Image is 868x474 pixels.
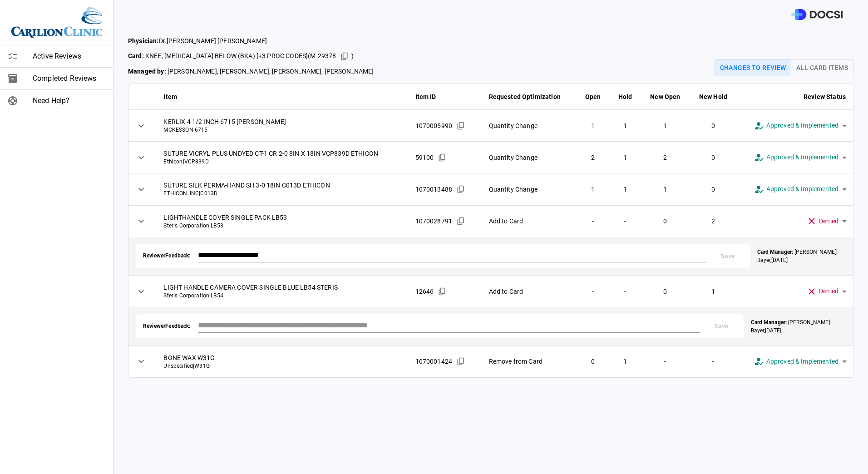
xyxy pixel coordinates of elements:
[163,158,400,166] span: Ethicon | VCP839D
[128,68,166,75] strong: Managed by:
[766,152,838,163] span: Approved & Implemented
[435,151,449,164] button: Copied!
[751,318,846,335] p: [PERSON_NAME] Bayer , [DATE]
[454,355,468,368] button: Copied!
[128,52,144,59] strong: Card:
[766,184,838,194] span: Approved & Implemented
[163,283,400,292] span: LIGHT HANDLE CAMERA COVER SINGLE BLUE LB54 STERIS
[757,249,793,255] strong: Card Manager:
[610,110,641,142] td: 1
[791,59,853,76] button: All Card Items
[819,286,838,296] span: Denied
[454,119,468,133] button: Copied!
[641,142,690,173] td: 2
[454,183,468,196] button: Copied!
[33,73,106,84] span: Completed Reviews
[766,356,838,367] span: Approved & Implemented
[766,120,838,131] span: Approved & Implemented
[751,319,787,326] strong: Card Manager:
[690,110,736,142] td: 0
[143,322,191,330] span: Reviewer Feedback:
[33,95,106,106] span: Need Help?
[163,93,177,100] strong: Item
[690,276,736,307] td: 1
[610,173,641,205] td: 1
[163,190,400,197] span: ETHICON, INC | C013D
[163,362,400,370] span: Unspecified | W31G
[690,346,736,377] td: -
[338,49,351,63] button: Copied!
[415,121,453,130] span: 1070005990
[618,93,632,100] strong: Hold
[610,142,641,173] td: 1
[610,205,641,237] td: -
[163,292,400,300] span: Steris Corporation | LB54
[489,93,561,100] strong: Requested Optimization
[415,153,434,162] span: 59100
[163,353,400,362] span: BONE WAX W31G
[577,346,610,377] td: 0
[819,216,838,227] span: Denied
[415,357,453,366] span: 1070001424
[163,181,400,190] span: SUTURE SILK PERMA-HAND SH 3-0 18IN C013D ETHICON
[577,205,610,237] td: -
[791,9,843,20] img: DOCSI Logo
[482,346,577,377] td: Remove from Card
[482,205,577,237] td: Add to Card
[690,173,736,205] td: 0
[482,110,577,142] td: Quantity Change
[641,346,690,377] td: -
[690,142,736,173] td: 0
[482,142,577,173] td: Quantity Change
[641,205,690,237] td: 0
[641,173,690,205] td: 1
[610,346,641,377] td: 1
[128,67,374,76] span: [PERSON_NAME], [PERSON_NAME], [PERSON_NAME], [PERSON_NAME]
[482,173,577,205] td: Quantity Change
[163,149,400,158] span: SUTURE VICRYL PLUS UNDYED CT-1 CR 2-0 8IN X 18IN VCP839D ETHICON
[435,285,449,298] button: Copied!
[482,276,577,307] td: Add to Card
[699,93,727,100] strong: New Hold
[143,252,191,260] span: Reviewer Feedback:
[641,110,690,142] td: 1
[415,185,453,194] span: 1070013488
[163,126,400,134] span: MCKESSON | 6715
[690,205,736,237] td: 2
[577,276,610,307] td: -
[610,276,641,307] td: -
[650,93,680,100] strong: New Open
[128,37,159,44] strong: Physician:
[163,117,400,126] span: KERLIX 4 1/2 INCH 6715 [PERSON_NAME]
[128,49,374,63] span: KNEE, [MEDICAL_DATA] BELOW (BKA) [+3 PROC CODES] ( M-29378 )
[11,7,102,38] img: Site Logo
[128,36,374,46] span: Dr. [PERSON_NAME] [PERSON_NAME]
[577,110,610,142] td: 1
[577,142,610,173] td: 2
[163,213,400,222] span: LIGHTHANDLE COVER SINGLE PACK LB53
[415,93,436,100] strong: Item ID
[757,248,846,264] p: [PERSON_NAME] Bayer , [DATE]
[33,51,106,62] span: Active Reviews
[577,173,610,205] td: 1
[163,222,400,230] span: Steris Corporation | LB53
[585,93,601,100] strong: Open
[415,217,453,226] span: 1070028791
[715,59,792,76] button: Changes to Review
[415,287,434,296] span: 12646
[804,93,846,100] strong: Review Status
[641,276,690,307] td: 0
[454,214,468,228] button: Copied!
